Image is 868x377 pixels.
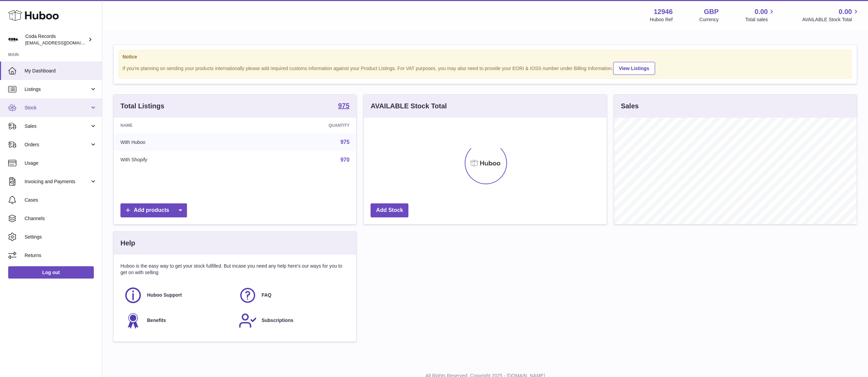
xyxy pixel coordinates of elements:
img: haz@pcatmedia.com [8,35,18,45]
div: Huboo Ref [650,16,673,23]
span: Huboo Support [147,292,182,298]
strong: 975 [338,102,349,109]
h3: Sales [621,102,639,111]
a: Subscriptions [238,311,346,330]
h3: Total Listings [120,102,164,111]
span: Orders [25,142,90,148]
a: 975 [341,139,350,145]
span: 0.00 [755,7,768,16]
h3: Help [120,239,135,248]
th: Quantity [245,118,357,133]
a: Add Stock [371,203,408,217]
a: Huboo Support [124,286,232,305]
a: Add products [120,203,187,217]
h3: AVAILABLE Stock Total [371,102,447,111]
strong: GBP [704,7,719,16]
span: Returns [25,252,97,259]
span: 0.00 [839,7,852,16]
strong: 12946 [654,7,673,16]
div: Coda Records [25,33,87,46]
div: Currency [699,16,719,23]
span: Stock [25,105,90,111]
span: Invoicing and Payments [25,178,90,185]
span: Usage [25,160,97,166]
span: Benefits [147,317,166,324]
div: If you're planning on sending your products internationally please add required customs informati... [122,61,848,75]
p: Huboo is the easy way to get your stock fulfilled. But incase you need any help here's our ways f... [120,263,349,276]
th: Name [114,118,245,133]
strong: Notice [122,54,848,60]
span: Subscriptions [262,317,293,324]
a: FAQ [238,286,346,305]
a: Benefits [124,311,232,330]
span: FAQ [262,292,272,298]
span: Settings [25,234,97,240]
span: [EMAIL_ADDRESS][DOMAIN_NAME] [25,40,100,45]
td: With Shopify [114,151,245,169]
a: View Listings [613,62,655,75]
a: Log out [8,266,94,279]
span: My Dashboard [25,68,97,74]
a: 0.00 Total sales [745,7,776,23]
a: 0.00 AVAILABLE Stock Total [802,7,860,23]
span: AVAILABLE Stock Total [802,16,860,23]
span: Sales [25,123,90,130]
span: Cases [25,197,97,203]
span: Listings [25,86,90,93]
span: Channels [25,215,97,222]
a: 975 [338,102,349,110]
span: Total sales [745,16,776,23]
a: 970 [341,157,350,163]
td: With Huboo [114,133,245,151]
